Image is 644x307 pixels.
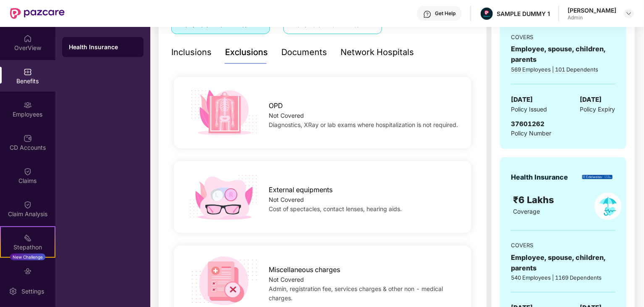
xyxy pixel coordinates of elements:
span: [DATE] [511,95,533,105]
img: svg+xml;base64,PHN2ZyBpZD0iQ0RfQWNjb3VudHMiIGRhdGEtbmFtZT0iQ0QgQWNjb3VudHMiIHhtbG5zPSJodHRwOi8vd3... [24,134,32,143]
div: Not Covered [269,275,458,284]
span: Miscellaneous charges [269,265,340,275]
span: Policy Expiry [580,105,615,114]
img: svg+xml;base64,PHN2ZyBpZD0iQmVuZWZpdHMiIHhtbG5zPSJodHRwOi8vd3d3LnczLm9yZy8yMDAwL3N2ZyIgd2lkdGg9Ij... [24,68,32,76]
img: svg+xml;base64,PHN2ZyBpZD0iQ2xhaW0iIHhtbG5zPSJodHRwOi8vd3d3LnczLm9yZy8yMDAwL3N2ZyIgd2lkdGg9IjIwIi... [24,167,32,176]
span: Policy Number [511,130,551,137]
img: svg+xml;base64,PHN2ZyBpZD0iRW1wbG95ZWVzIiB4bWxucz0iaHR0cDovL3d3dy53My5vcmcvMjAwMC9zdmciIHdpZHRoPS... [24,101,32,109]
span: OPD [269,101,283,111]
div: COVERS [511,33,615,41]
span: 37601262 [511,120,545,128]
div: Admin [568,14,616,21]
span: Cost of spectacles, contact lenses, hearing aids. [269,205,402,212]
span: Admin, registration fee, services charges & other non - medical charges. [269,285,443,302]
img: svg+xml;base64,PHN2ZyBpZD0iRW5kb3JzZW1lbnRzIiB4bWxucz0iaHR0cDovL3d3dy53My5vcmcvMjAwMC9zdmciIHdpZH... [24,267,32,275]
img: icon [188,172,260,222]
img: policyIcon [594,193,622,220]
img: svg+xml;base64,PHN2ZyBpZD0iSG9tZSIgeG1sbnM9Imh0dHA6Ly93d3cudzMub3JnLzIwMDAvc3ZnIiB3aWR0aD0iMjAiIG... [24,34,32,43]
img: svg+xml;base64,PHN2ZyBpZD0iRHJvcGRvd24tMzJ4MzIiIHhtbG5zPSJodHRwOi8vd3d3LnczLm9yZy8yMDAwL3N2ZyIgd2... [626,10,632,17]
div: Employee, spouse, children, parents [511,252,615,273]
div: Health Insurance [69,43,137,51]
div: 569 Employees | 101 Dependents [511,65,615,74]
div: Settings [19,287,47,296]
div: Documents [281,46,327,59]
img: svg+xml;base64,PHN2ZyBpZD0iU2V0dGluZy0yMHgyMCIgeG1sbnM9Imh0dHA6Ly93d3cudzMub3JnLzIwMDAvc3ZnIiB3aW... [9,287,17,296]
div: Not Covered [269,195,458,204]
div: Get Help [435,10,456,17]
div: New Challenge [10,254,45,260]
div: Exclusions [225,46,268,59]
div: Network Hospitals [340,46,414,59]
div: Employee, spouse, children, parents [511,44,615,65]
div: [PERSON_NAME] [568,6,616,14]
img: insurerLogo [582,175,612,180]
img: icon [188,256,260,307]
img: svg+xml;base64,PHN2ZyBpZD0iSGVscC0zMngzMiIgeG1sbnM9Imh0dHA6Ly93d3cudzMub3JnLzIwMDAvc3ZnIiB3aWR0aD... [423,10,432,19]
div: Health Insurance [511,172,568,183]
span: Diagnostics, XRay or lab exams where hospitalization is not required. [269,121,458,128]
img: New Pazcare Logo [10,8,65,19]
div: Not Covered [269,111,458,120]
span: [DATE] [580,95,602,105]
div: 540 Employees | 1169 Dependents [511,273,615,282]
div: SAMPLE DUMMY 1 [497,10,550,18]
span: Policy Issued [511,105,547,114]
span: External equipments [269,185,332,195]
div: Inclusions [171,46,212,59]
img: Pazcare_Alternative_logo-01-01.png [481,8,493,20]
img: svg+xml;base64,PHN2ZyB4bWxucz0iaHR0cDovL3d3dy53My5vcmcvMjAwMC9zdmciIHdpZHRoPSIyMSIgaGVpZ2h0PSIyMC... [24,234,32,242]
div: Stepathon [1,243,55,251]
span: Coverage [513,208,540,215]
img: icon [188,87,260,138]
img: svg+xml;base64,PHN2ZyBpZD0iQ2xhaW0iIHhtbG5zPSJodHRwOi8vd3d3LnczLm9yZy8yMDAwL3N2ZyIgd2lkdGg9IjIwIi... [24,201,32,209]
span: ₹6 Lakhs [513,194,557,205]
div: COVERS [511,241,615,249]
